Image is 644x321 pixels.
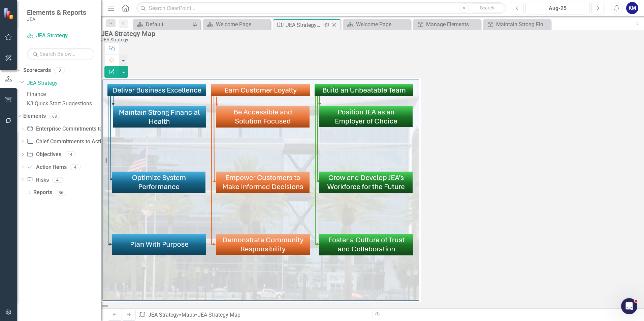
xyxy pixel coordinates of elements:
[496,20,549,29] div: Maintain Strong Financial Health
[49,113,60,119] div: 68
[415,20,479,29] a: Manage Elements
[198,312,240,318] div: JEA Strategy Map
[101,37,418,42] div: JEA Strategy
[286,21,322,29] div: JEA Strategy Map
[525,2,590,14] button: Aug-25
[27,164,66,171] a: Action Items
[182,312,195,318] a: Maps
[27,100,101,108] a: K3 Quick Start Suggestions
[27,79,101,87] a: JEA Strategy
[621,298,637,314] iframe: Intercom live chat
[485,20,549,29] a: Maintain Strong Financial Health
[101,302,421,310] a: Not Defined
[27,91,101,98] a: Finance
[27,125,122,133] a: Enterprise Commitments to Actions
[27,32,94,40] a: JEA Strategy
[52,177,63,183] div: 4
[426,20,479,29] div: Manage Elements
[136,2,506,14] input: Search ClearPoint...
[135,20,190,29] a: Default
[23,112,46,120] a: Elements
[205,20,269,29] a: Welcome Page
[33,189,52,197] a: Reports
[626,2,638,14] button: KM
[27,8,86,16] span: Elements & Reports
[27,151,61,158] a: Objectives
[70,164,81,170] div: 4
[27,16,86,22] small: JEA
[27,176,49,184] a: Risks
[27,48,94,60] input: Search Below...
[345,20,409,29] a: Welcome Page
[148,312,179,318] a: JEA Strategy
[27,138,109,146] a: Chief Commitments to Actions
[56,190,66,195] div: 86
[101,78,421,302] img: JEA Strategy Map
[528,4,587,12] div: Aug-25
[216,20,269,29] div: Welcome Page
[138,311,367,319] div: » »
[23,67,51,74] a: Scorecards
[3,7,15,19] img: ClearPoint Strategy
[65,152,75,157] div: 14
[471,3,504,13] button: Search
[54,68,65,73] div: 3
[146,20,190,29] div: Default
[356,20,409,29] div: Welcome Page
[480,5,494,10] span: Search
[101,30,418,37] div: JEA Strategy Map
